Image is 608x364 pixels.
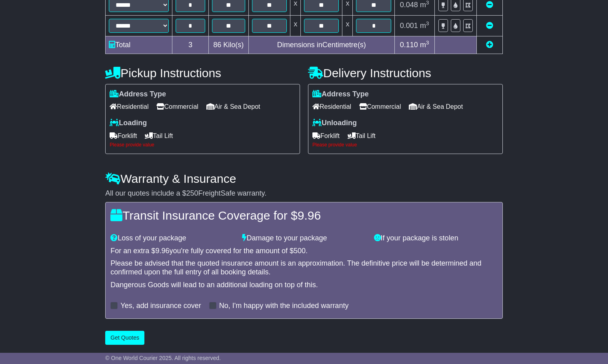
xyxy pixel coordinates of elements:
button: Get Quotes [105,331,144,345]
h4: Transit Insurance Coverage for $ [110,209,497,222]
a: Add new item [486,41,493,49]
div: Please provide value [312,142,498,148]
span: Tail Lift [348,130,376,142]
sup: 3 [426,20,429,26]
label: Address Type [110,90,166,99]
span: Commercial [359,100,401,113]
span: Air & Sea Depot [409,100,463,113]
td: 3 [172,36,208,54]
span: m [420,22,429,30]
h4: Pickup Instructions [105,66,300,80]
span: 0.001 [400,22,418,30]
a: Remove this item [486,1,493,9]
div: For an extra $ you're fully covered for the amount of $ . [110,247,497,256]
span: 86 [213,41,221,49]
div: All our quotes include a $ FreightSafe warranty. [105,189,502,198]
label: No, I'm happy with the included warranty [219,302,349,310]
div: Loss of your package [106,234,238,243]
h4: Warranty & Insurance [105,172,502,185]
div: Please provide value [110,142,296,148]
span: 0.048 [400,1,418,9]
label: Address Type [312,90,369,99]
span: © One World Courier 2025. All rights reserved. [105,355,221,361]
span: Commercial [156,100,198,113]
td: Total [106,36,172,54]
label: Yes, add insurance cover [120,302,201,310]
span: 9.96 [155,247,169,255]
label: Loading [110,119,147,128]
span: m [420,41,429,49]
a: Remove this item [486,22,493,30]
td: Dimensions in Centimetre(s) [249,36,395,54]
span: 0.110 [400,41,418,49]
div: Dangerous Goods will lead to an additional loading on top of this. [110,281,497,290]
span: Forklift [312,130,340,142]
h4: Delivery Instructions [308,66,503,80]
sup: 3 [426,40,429,46]
span: 500 [294,247,306,255]
span: Residential [110,100,148,113]
span: 250 [186,189,198,197]
span: m [420,1,429,9]
span: 9.96 [298,209,321,222]
span: Air & Sea Depot [206,100,260,113]
div: Damage to your package [238,234,370,243]
span: Residential [312,100,351,113]
td: x [342,15,353,36]
td: x [290,15,301,36]
span: Tail Lift [145,130,173,142]
div: Please be advised that the quoted insurance amount is an approximation. The definitive price will... [110,259,497,276]
div: If your package is stolen [370,234,502,243]
span: Forklift [110,130,137,142]
td: Kilo(s) [208,36,249,54]
label: Unloading [312,119,357,128]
